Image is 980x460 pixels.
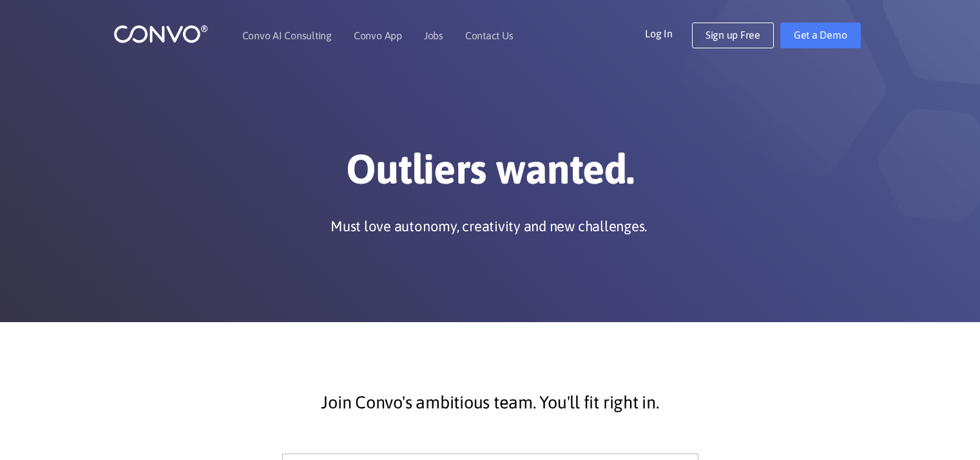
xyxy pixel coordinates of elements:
[133,144,848,204] h1: Outliers wanted.
[692,23,774,48] a: Sign up Free
[242,30,332,41] a: Convo AI Consulting
[142,387,838,419] p: Join Convo's ambitious team. You'll fit right in.
[424,30,443,41] a: Jobs
[113,24,208,44] img: logo_1.png
[354,30,402,41] a: Convo App
[331,216,647,236] p: Must love autonomy, creativity and new challenges.
[645,23,692,43] a: Log In
[780,23,861,48] a: Get a Demo
[465,30,514,41] a: Contact Us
